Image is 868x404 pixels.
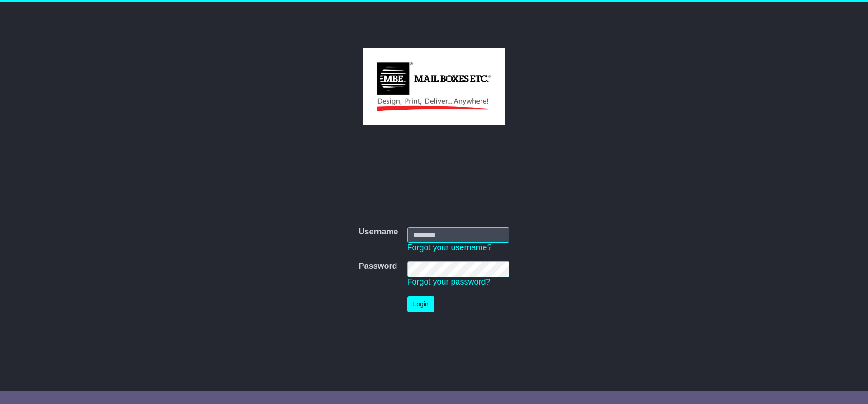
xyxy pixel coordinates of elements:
[359,227,398,237] label: Username
[359,261,397,271] label: Password
[407,296,434,312] button: Login
[407,243,492,252] a: Forgot your username?
[407,277,491,286] a: Forgot your password?
[363,48,505,125] img: MBE Macquarie Park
